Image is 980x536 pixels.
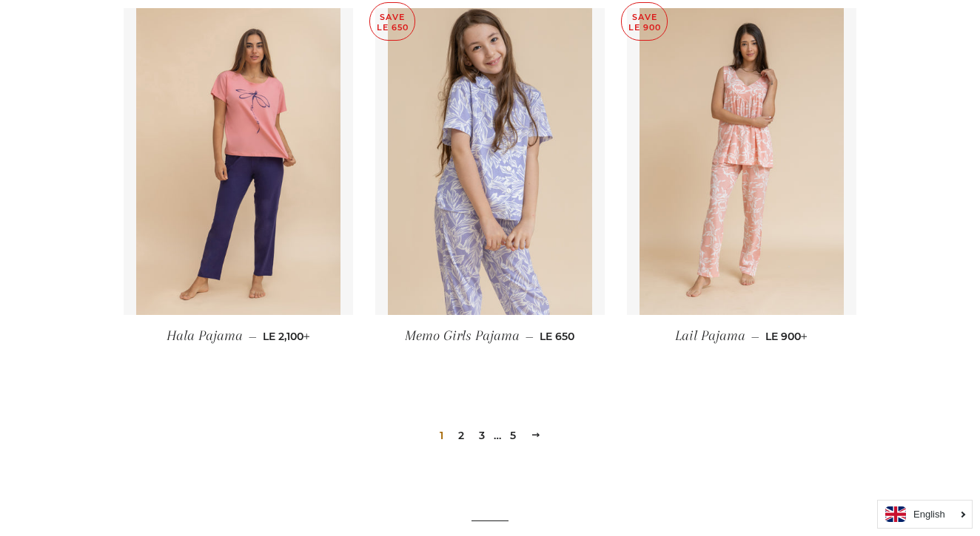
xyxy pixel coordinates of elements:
[751,330,759,343] span: —
[504,424,522,447] a: 5
[124,315,353,357] a: Hala Pajama — LE 2,100
[370,3,415,41] p: Save LE 650
[167,328,243,344] span: Hala Pajama
[627,315,856,357] a: Lail Pajama — LE 900
[452,424,470,447] a: 2
[675,328,745,344] span: Lail Pajama
[263,330,310,343] span: LE 2,100
[540,330,574,343] span: LE 650
[494,430,501,441] span: …
[526,330,534,343] span: —
[405,328,520,344] span: Memo Girls Pajama
[375,315,605,357] a: Memo Girls Pajama — LE 650
[434,424,449,447] span: 1
[473,424,491,447] a: 3
[622,3,667,41] p: Save LE 900
[885,506,964,522] a: English
[913,509,945,519] i: English
[249,330,257,343] span: —
[765,330,808,343] span: LE 900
